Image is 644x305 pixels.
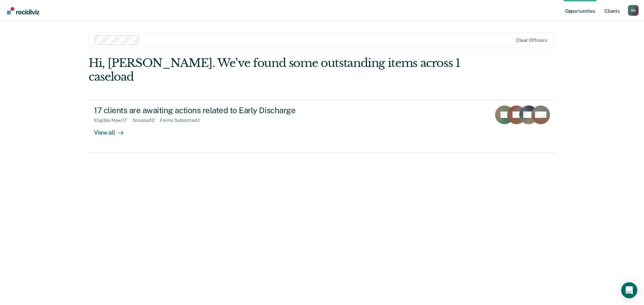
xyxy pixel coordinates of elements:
[160,118,205,123] div: Forms Submitted : 1
[94,118,132,123] div: Eligible Now : 17
[94,105,329,115] div: 17 clients are awaiting actions related to Early Discharge
[94,123,131,136] div: View all
[628,5,639,16] button: Profile dropdown button
[621,282,637,298] div: Open Intercom Messenger
[7,7,39,14] img: Recidiviz
[89,56,462,84] div: Hi, [PERSON_NAME]. We’ve found some outstanding items across 1 caseload
[516,37,547,43] div: Clear officers
[89,100,555,153] a: 17 clients are awaiting actions related to Early DischargeEligible Now:17Snoozed:2Forms Submitted...
[628,5,639,16] div: R B
[132,118,160,123] div: Snoozed : 2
